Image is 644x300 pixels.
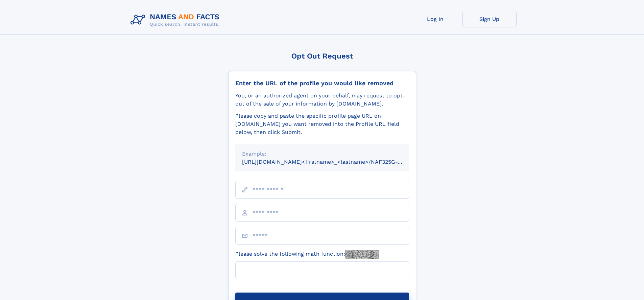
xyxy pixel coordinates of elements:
[242,159,422,165] small: [URL][DOMAIN_NAME]<firstname>_<lastname>/NAF325G-xxxxxxxx
[228,52,416,60] div: Opt Out Request
[462,11,517,27] a: Sign Up
[235,112,409,136] div: Please copy and paste the specific profile page URL on [DOMAIN_NAME] you want removed into the Pr...
[235,250,379,259] label: Please solve the following math function:
[128,11,225,29] img: Logo Names and Facts
[242,150,402,158] div: Example:
[408,11,462,27] a: Log In
[235,79,409,87] div: Enter the URL of the profile you would like removed
[235,92,409,108] div: You, or an authorized agent on your behalf, may request to opt-out of the sale of your informatio...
